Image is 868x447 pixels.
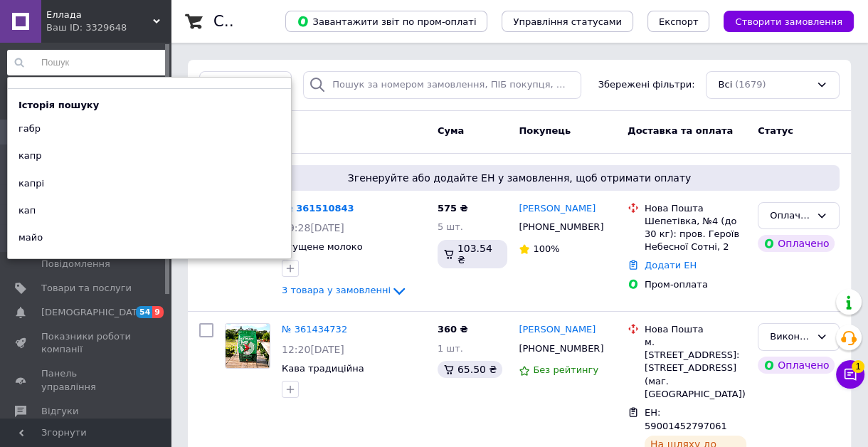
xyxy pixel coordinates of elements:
[519,323,596,337] a: [PERSON_NAME]
[282,203,354,214] a: № 361510843
[836,360,864,389] button: Чат з покупцем1
[438,221,463,232] span: 5 шт.
[282,324,347,335] a: № 361434732
[645,323,746,336] div: Нова Пошта
[8,201,46,221] div: кап
[513,16,622,27] span: Управління статусами
[8,146,53,166] div: капр
[770,209,810,223] div: Оплачено
[438,343,463,354] span: 1 шт.
[645,215,746,254] div: Шепетівка, №4 (до 30 кг): пров. Героїв Небесної Сотні, 2
[645,336,746,401] div: м. [STREET_ADDRESS]: [STREET_ADDRESS] (маг. [GEOGRAPHIC_DATA])
[152,306,164,318] span: 9
[205,171,834,185] span: Згенеруйте або додайте ЕН у замовлення, щоб отримати оплату
[282,285,391,296] span: 3 товара у замовленні
[502,11,633,32] button: Управління статусами
[7,50,168,75] input: Пошук
[647,11,710,32] button: Експорт
[41,330,132,356] span: Показники роботи компанії
[533,243,559,254] span: 100%
[8,99,110,112] div: Історія пошуку
[285,11,487,32] button: Завантажити звіт по пром-оплаті
[46,9,153,21] span: Еллада
[645,407,727,431] span: ЕН: 59001452797061
[41,282,132,295] span: Товари та послуги
[519,343,603,354] span: [PHONE_NUMBER]
[735,16,842,27] span: Створити замовлення
[718,78,732,92] span: Всі
[598,78,695,92] span: Збережені фільтри:
[645,202,746,215] div: Нова Пошта
[438,240,508,268] div: 103.54 ₴
[519,125,571,136] span: Покупець
[724,11,854,32] button: Створити замовлення
[136,306,152,318] span: 54
[282,241,363,252] a: Згущене молоко
[8,174,55,194] div: капрі
[533,364,598,375] span: Без рейтингу
[41,367,132,393] span: Панель управління
[852,360,864,373] span: 1
[758,357,835,374] div: Оплачено
[659,16,699,27] span: Експорт
[282,285,408,295] a: 3 товара у замовленні
[438,125,464,136] span: Cума
[41,405,78,418] span: Відгуки
[770,330,810,345] div: Виконано
[282,222,344,233] span: 19:28[DATE]
[282,344,344,355] span: 12:20[DATE]
[41,258,110,270] span: Повідомлення
[645,278,746,291] div: Пром-оплата
[645,260,697,270] a: Додати ЕН
[628,125,733,136] span: Доставка та оплата
[519,202,596,216] a: [PERSON_NAME]
[438,361,502,378] div: 65.50 ₴
[735,79,766,90] span: (1679)
[46,21,171,34] div: Ваш ID: 3329648
[213,13,358,30] h1: Список замовлень
[758,235,835,252] div: Оплачено
[709,16,854,26] a: Створити замовлення
[226,324,270,368] img: Фото товару
[438,203,468,214] span: 575 ₴
[8,119,51,139] div: габр
[519,221,603,232] span: [PHONE_NUMBER]
[758,125,793,136] span: Статус
[297,15,476,28] span: Завантажити звіт по пром-оплаті
[303,71,581,99] input: Пошук за номером замовлення, ПІБ покупця, номером телефону, Email, номером накладної
[282,363,364,374] a: Кава традиційна
[41,306,147,319] span: [DEMOGRAPHIC_DATA]
[438,324,468,335] span: 360 ₴
[225,323,270,369] a: Фото товару
[8,228,53,248] div: майо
